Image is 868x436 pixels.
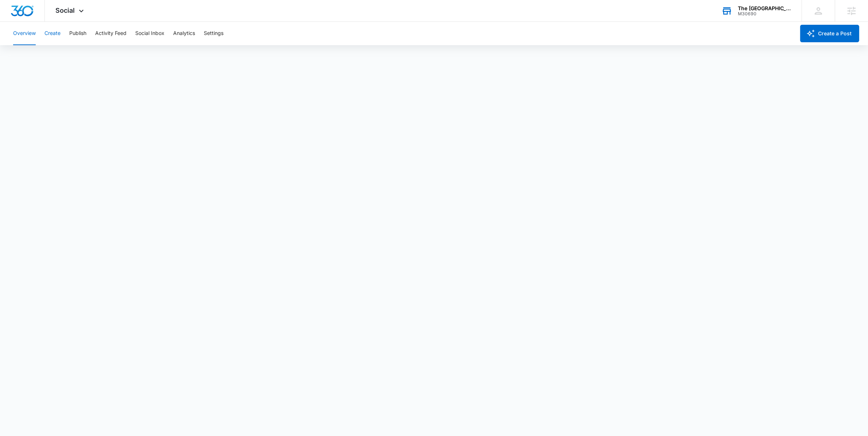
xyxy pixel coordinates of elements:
[173,22,195,45] button: Analytics
[135,22,164,45] button: Social Inbox
[44,22,61,45] button: Create
[69,22,86,45] button: Publish
[800,25,859,42] button: Create a Post
[13,22,36,45] button: Overview
[204,22,223,45] button: Settings
[738,11,791,16] div: account id
[56,7,75,14] span: Social
[95,22,126,45] button: Activity Feed
[738,5,791,11] div: account name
